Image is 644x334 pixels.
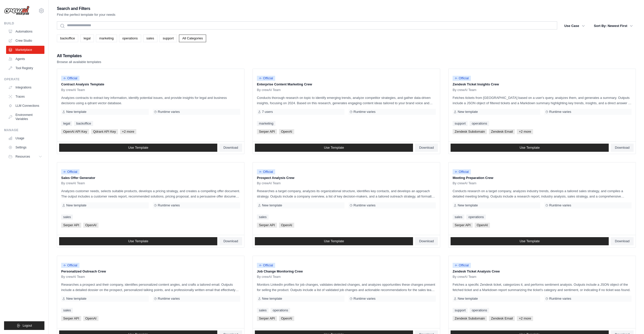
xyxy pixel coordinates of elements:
[451,237,609,245] a: Use Template
[143,35,157,42] a: sales
[489,316,515,321] span: Zendesk Email
[257,95,436,106] p: Conducts thorough research on topic to identify emerging trends, analyze competitor strategies, a...
[517,316,533,321] span: +2 more
[83,223,98,228] span: OpenAI
[453,308,468,313] a: support
[257,282,436,293] p: Monitors LinkedIn profiles for job changes, validates detected changes, and analyzes opportunitie...
[453,282,632,293] p: Fetches a specific Zendesk ticket, categorizes it, and performs sentiment analysis. Outputs inclu...
[119,35,141,42] a: operations
[279,129,294,134] span: OpenAI
[257,175,436,180] p: Prospect Analysis Crew
[257,188,436,199] p: Researches a target company, analyzes its organizational structure, identifies key contacts, and ...
[6,134,44,142] a: Usage
[61,82,240,87] p: Contract Analysis Template
[6,27,44,36] a: Automations
[59,237,217,245] a: Use Template
[561,21,588,31] button: Use Case
[61,215,73,220] a: sales
[6,83,44,92] a: Integrations
[279,316,294,321] span: OpenAI
[158,110,180,114] span: Runtime varies
[549,203,571,207] span: Runtime varies
[4,21,44,25] div: Build
[257,263,275,268] span: Official
[120,129,136,134] span: +2 more
[61,308,73,313] a: sales
[80,35,94,42] a: legal
[324,239,344,243] span: Use Template
[453,316,487,321] span: Zendesk Subdomain
[223,239,238,243] span: Download
[61,188,240,199] p: Analyzes customer needs, selects suitable products, develops a pricing strategy, and creates a co...
[453,169,471,174] span: Official
[257,215,269,220] a: sales
[271,308,290,313] a: operations
[257,88,281,92] span: By crewAI Team
[61,269,240,274] p: Personalized Outreach Crew
[57,35,78,42] a: backoffice
[4,128,44,132] div: Manage
[415,144,438,152] a: Download
[453,275,476,279] span: By crewAI Team
[257,269,436,274] p: Job Change Monitoring Crew
[128,239,148,243] span: Use Template
[591,21,636,31] button: Sort By: Newest First
[158,297,180,301] span: Runtime varies
[549,297,571,301] span: Runtime varies
[61,282,240,293] p: Researches a prospect and their company, identifies personalized content angles, and crafts a tai...
[6,55,44,63] a: Agents
[517,129,533,134] span: +2 more
[61,316,81,321] span: Serper API
[257,129,277,134] span: Serper API
[453,129,487,134] span: Zendesk Subdomain
[262,110,273,114] span: 7 users
[91,129,118,134] span: Qdrant API Key
[257,169,275,174] span: Official
[262,297,282,301] span: New template
[453,88,476,92] span: By crewAI Team
[262,203,282,207] span: New template
[489,129,515,134] span: Zendesk Email
[611,144,634,152] a: Download
[179,35,206,42] a: All Categories
[61,95,240,106] p: Analyzes contracts to extract key information, identify potential issues, and provide insights fo...
[66,110,86,114] span: New template
[549,110,571,114] span: Runtime varies
[6,143,44,151] a: Settings
[6,93,44,101] a: Traces
[615,239,630,243] span: Download
[61,76,79,81] span: Official
[354,203,376,207] span: Runtime varies
[6,46,44,54] a: Marketplace
[324,146,344,150] span: Use Template
[57,5,115,12] h2: Search and Filters
[4,77,44,81] div: Operate
[419,239,434,243] span: Download
[257,223,277,228] span: Serper API
[453,181,476,185] span: By crewAI Team
[475,223,490,228] span: OpenAI
[419,146,434,150] span: Download
[61,88,85,92] span: By crewAI Team
[4,321,44,330] button: Logout
[415,237,438,245] a: Download
[83,316,98,321] span: OpenAI
[57,52,101,59] h2: All Templates
[279,223,294,228] span: OpenAI
[61,129,89,134] span: OpenAI API Key
[520,146,540,150] span: Use Template
[6,64,44,72] a: Tool Registry
[223,146,238,150] span: Download
[61,275,85,279] span: By crewAI Team
[255,237,413,245] a: Use Template
[59,144,217,152] a: Use Template
[470,121,489,126] a: operations
[453,188,632,199] p: Conducts research on a target company, analyzes industry trends, develops a tailored sales strate...
[354,297,376,301] span: Runtime varies
[159,35,177,42] a: support
[61,169,79,174] span: Official
[257,275,281,279] span: By crewAI Team
[57,12,115,17] p: Find the perfect template for your needs
[453,82,632,87] p: Zendesk Ticket Insights Crew
[451,144,609,152] a: Use Template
